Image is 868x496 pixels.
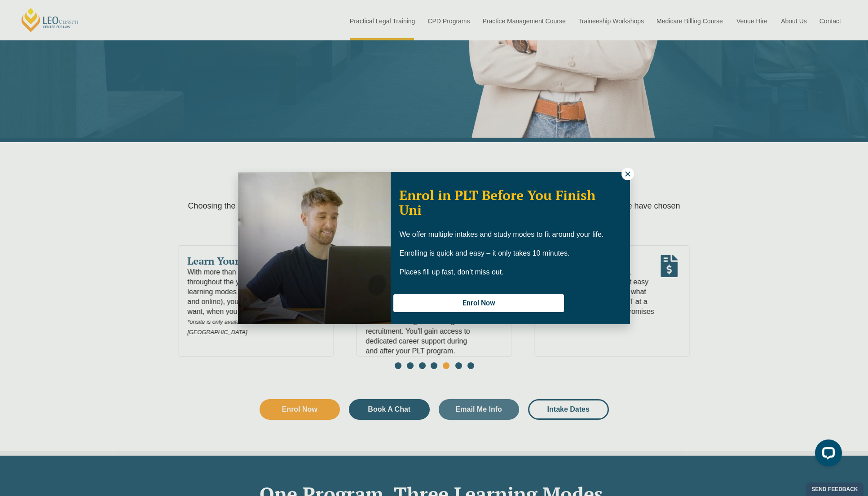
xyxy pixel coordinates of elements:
iframe: LiveChat chat widget [808,436,846,474]
span: Enrol in PLT Before You Finish Uni [399,186,595,219]
span: Enrolling is quick and easy – it only takes 10 minutes. [399,249,569,257]
button: Enrol Now [393,294,564,312]
span: We offer multiple intakes and study modes to fit around your life. [399,231,604,238]
img: Woman in yellow blouse holding folders looking to the right and smiling [238,172,391,324]
span: Places fill up fast, don’t miss out. [399,268,503,276]
button: Close [621,168,634,180]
